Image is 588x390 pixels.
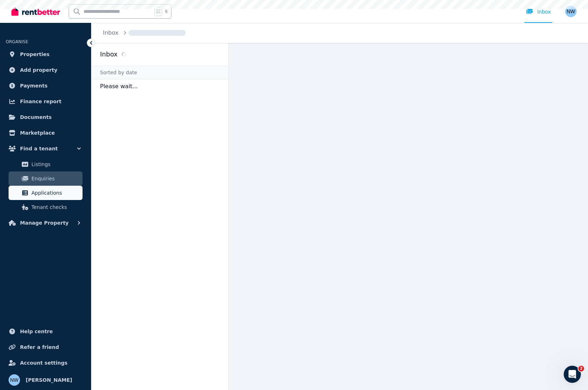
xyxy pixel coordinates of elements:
[6,356,85,370] a: Account settings
[91,79,228,94] p: Please wait...
[103,29,119,36] a: Inbox
[26,376,72,384] span: [PERSON_NAME]
[9,186,83,200] a: Applications
[6,63,85,77] a: Add property
[6,94,85,109] a: Finance report
[6,79,85,93] a: Payments
[20,97,61,106] span: Finance report
[6,47,85,61] a: Properties
[6,141,85,156] button: Find a tenant
[31,160,80,169] span: Listings
[31,203,80,211] span: Tenant checks
[6,126,85,140] a: Marketplace
[20,219,69,227] span: Manage Property
[526,8,551,15] div: Inbox
[20,327,53,336] span: Help centre
[20,343,59,351] span: Refer a friend
[11,6,60,17] img: RentBetter
[20,359,68,367] span: Account settings
[578,366,584,371] span: 2
[564,366,581,383] iframe: Intercom live chat
[6,216,85,230] button: Manage Property
[9,374,20,386] img: Nicole Welch
[31,174,80,183] span: Enquiries
[9,171,83,186] a: Enquiries
[6,324,85,339] a: Help centre
[20,113,52,121] span: Documents
[91,23,194,43] nav: Breadcrumb
[100,49,118,59] h2: Inbox
[20,81,48,90] span: Payments
[20,144,58,153] span: Find a tenant
[9,157,83,171] a: Listings
[20,129,55,137] span: Marketplace
[565,6,577,17] img: Nicole Welch
[31,189,80,197] span: Applications
[20,66,58,74] span: Add property
[6,340,85,354] a: Refer a friend
[20,50,50,59] span: Properties
[6,110,85,124] a: Documents
[91,66,228,79] div: Sorted by date
[9,200,83,214] a: Tenant checks
[165,9,168,14] span: k
[6,39,28,44] span: ORGANISE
